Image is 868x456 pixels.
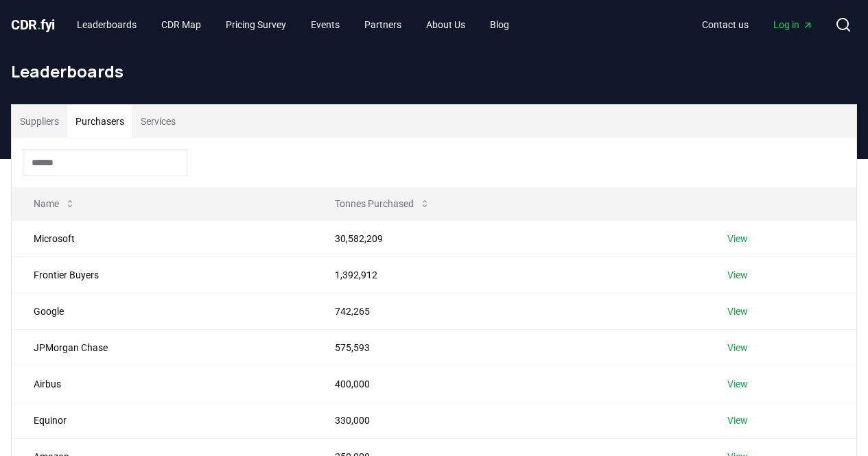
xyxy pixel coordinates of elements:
[727,268,748,282] a: View
[66,12,148,37] a: Leaderboards
[150,12,212,37] a: CDR Map
[324,190,441,217] button: Tonnes Purchased
[313,329,705,365] td: 575,593
[727,232,748,245] a: View
[11,15,55,34] a: CDR.fyi
[300,12,351,37] a: Events
[313,256,705,293] td: 1,392,912
[313,293,705,329] td: 742,265
[727,304,748,318] a: View
[691,12,824,37] nav: Main
[12,220,313,256] td: Microsoft
[727,341,748,355] a: View
[313,365,705,402] td: 400,000
[12,329,313,365] td: JPMorgan Chase
[313,220,705,256] td: 30,582,209
[215,12,297,37] a: Pricing Survey
[773,18,813,32] span: Log in
[727,377,748,391] a: View
[12,256,313,293] td: Frontier Buyers
[12,105,67,138] button: Suppliers
[762,12,824,37] a: Log in
[12,293,313,329] td: Google
[12,402,313,438] td: Equinor
[132,105,184,138] button: Services
[37,16,41,33] span: .
[691,12,760,37] a: Contact us
[67,105,132,138] button: Purchasers
[11,60,857,82] h1: Leaderboards
[415,12,476,37] a: About Us
[727,413,748,427] a: View
[353,12,412,37] a: Partners
[12,365,313,402] td: Airbus
[66,12,520,37] nav: Main
[23,190,86,217] button: Name
[479,12,520,37] a: Blog
[11,16,55,33] span: CDR fyi
[313,402,705,438] td: 330,000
